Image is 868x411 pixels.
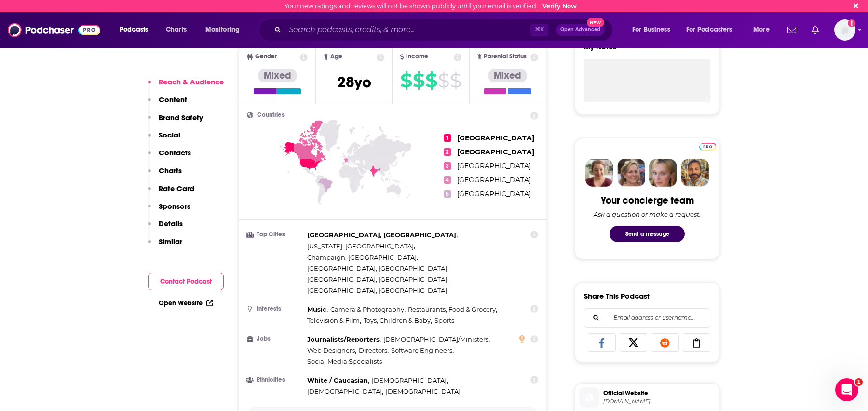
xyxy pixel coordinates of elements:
span: For Podcasters [686,23,732,37]
span: , [307,345,356,356]
span: Software Engineers [391,346,452,354]
button: Similar [148,237,182,255]
span: Gender [255,54,277,60]
p: Details [159,219,183,228]
span: [GEOGRAPHIC_DATA] [457,176,531,184]
span: , [307,386,383,397]
span: [GEOGRAPHIC_DATA] [457,134,534,142]
button: Contacts [148,148,191,166]
span: Restaurants, Food & Grocery [408,305,496,313]
span: New [587,18,604,27]
span: More [753,23,770,37]
p: Similar [159,237,182,246]
p: Content [159,95,187,104]
span: Camera & Photography [330,305,404,313]
span: , [307,315,361,326]
span: [GEOGRAPHIC_DATA], [GEOGRAPHIC_DATA] [307,287,447,294]
button: open menu [625,22,682,38]
button: Details [148,219,183,237]
span: White / Caucasian [307,376,368,384]
span: Parental Status [484,54,527,60]
span: [GEOGRAPHIC_DATA], [GEOGRAPHIC_DATA] [307,264,447,272]
span: [GEOGRAPHIC_DATA], [GEOGRAPHIC_DATA] [307,275,447,283]
span: , [307,230,458,241]
a: Share on X/Twitter [620,333,648,352]
h3: Share This Podcast [584,291,650,301]
span: , [307,274,448,285]
span: $ [413,73,424,88]
button: Reach & Audience [148,77,224,95]
span: 3 [444,162,451,170]
span: 2 [444,148,451,156]
img: Podchaser - Follow, Share and Rate Podcasts [8,21,100,39]
a: Share on Facebook [588,333,616,352]
div: Search podcasts, credits, & more... [268,19,622,41]
img: Jules Profile [649,159,677,187]
button: Open AdvancedNew [556,24,605,36]
span: Journalists/Reporters [307,335,380,343]
button: Content [148,95,187,113]
a: Verify Now [542,2,577,10]
label: My Notes [584,42,710,59]
p: Rate Card [159,184,194,193]
span: 1 [855,378,863,386]
a: Show notifications dropdown [784,22,800,38]
span: [GEOGRAPHIC_DATA] [457,148,534,156]
span: [US_STATE], [GEOGRAPHIC_DATA] [307,242,414,250]
span: [GEOGRAPHIC_DATA], [GEOGRAPHIC_DATA] [307,231,456,239]
span: $ [450,73,461,88]
span: [DEMOGRAPHIC_DATA]/Ministers [383,335,488,343]
span: , [307,263,448,274]
div: Ask a question or make a request. [594,210,701,218]
button: open menu [680,22,746,38]
span: Web Designers [307,346,355,354]
button: Brand Safety [148,113,203,131]
span: Music [307,305,326,313]
div: Mixed [488,69,527,82]
button: open menu [113,22,161,38]
a: Share on Reddit [651,333,679,352]
div: Mixed [258,69,297,82]
span: 1 [444,134,451,142]
button: Charts [148,166,182,184]
span: Charts [166,23,187,37]
input: Search podcasts, credits, & more... [285,22,530,38]
span: Sports [434,316,454,324]
span: 4 [444,176,451,184]
span: Official Website [603,389,715,397]
button: Show profile menu [834,19,855,41]
button: Sponsors [148,202,190,219]
div: Search followers [584,308,710,328]
img: Jon Profile [681,159,709,187]
p: Sponsors [159,202,190,211]
span: [DEMOGRAPHIC_DATA] [372,376,447,384]
h3: Jobs [247,336,303,342]
span: , [383,334,490,345]
span: Monitoring [205,23,240,37]
span: , [307,304,328,315]
span: Open Advanced [560,27,600,32]
span: $ [425,73,437,88]
p: Reach & Audience [159,77,224,86]
span: Countries [257,112,285,118]
span: , [408,304,497,315]
h3: Ethnicities [247,377,303,383]
span: [DEMOGRAPHIC_DATA] [386,387,461,395]
p: Charts [159,166,182,175]
span: Income [406,54,428,60]
span: Directors [359,346,387,354]
span: $ [400,73,412,88]
a: Official Website[DOMAIN_NAME] [579,387,715,408]
span: [DEMOGRAPHIC_DATA] [307,387,382,395]
span: Podcasts [120,23,148,37]
a: Open Website [159,299,213,307]
span: , [359,345,389,356]
button: Rate Card [148,184,194,202]
span: 5 [444,190,451,198]
iframe: Intercom live chat [835,378,858,401]
img: Sydney Profile [585,159,613,187]
p: Social [159,130,180,139]
span: Social Media Specialists [307,357,382,365]
p: Contacts [159,148,191,157]
span: Toys, Children & Baby [364,316,431,324]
